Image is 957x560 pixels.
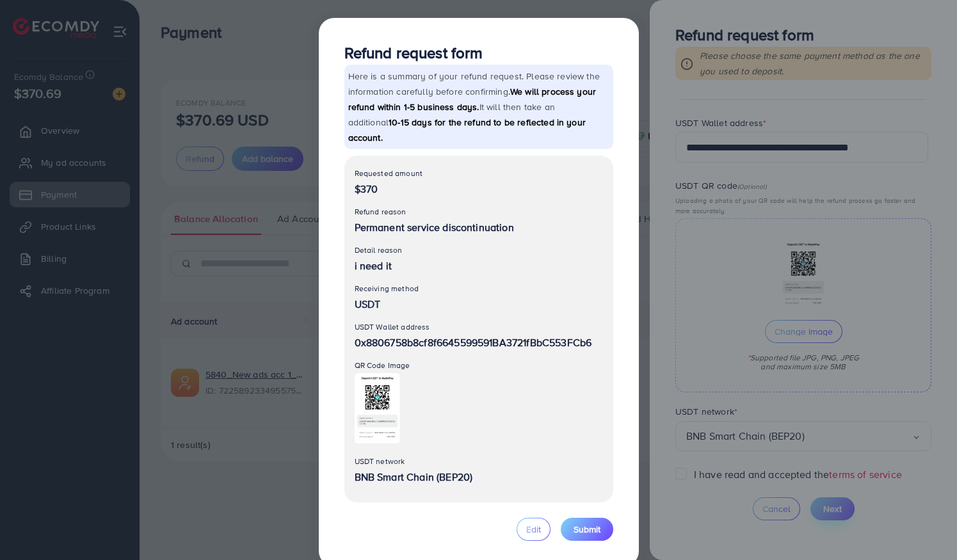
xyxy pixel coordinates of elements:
p: BNB Smart Chain (BEP20) [355,469,603,484]
p: USDT Wallet address [355,319,603,335]
p: Receiving method [355,281,603,296]
p: Here is a summary of your refund request. Please review the information carefully before confirmi... [344,65,613,149]
p: 0x8806758b8cf8f6645599591BA3721fBbC553FCb6 [355,335,603,350]
p: i need it [355,258,603,273]
p: USDT network [355,454,603,469]
p: Permanent service discontinuation [355,220,603,235]
button: Submit [561,518,613,541]
span: 10-15 days for the refund to be reflected in your account. [348,116,586,144]
p: USDT [355,296,603,312]
button: Edit [517,518,551,541]
p: Detail reason [355,243,603,258]
h3: Refund request form [344,44,613,62]
iframe: Chat [903,502,947,550]
span: Edit [526,523,541,536]
span: We will process your refund within 1-5 business days. [348,85,597,113]
p: Refund reason [355,204,603,220]
span: Submit [574,523,600,536]
p: QR Code Image [355,358,603,373]
p: $370 [355,181,603,196]
p: Requested amount [355,166,603,181]
img: Preview Image [355,373,400,444]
